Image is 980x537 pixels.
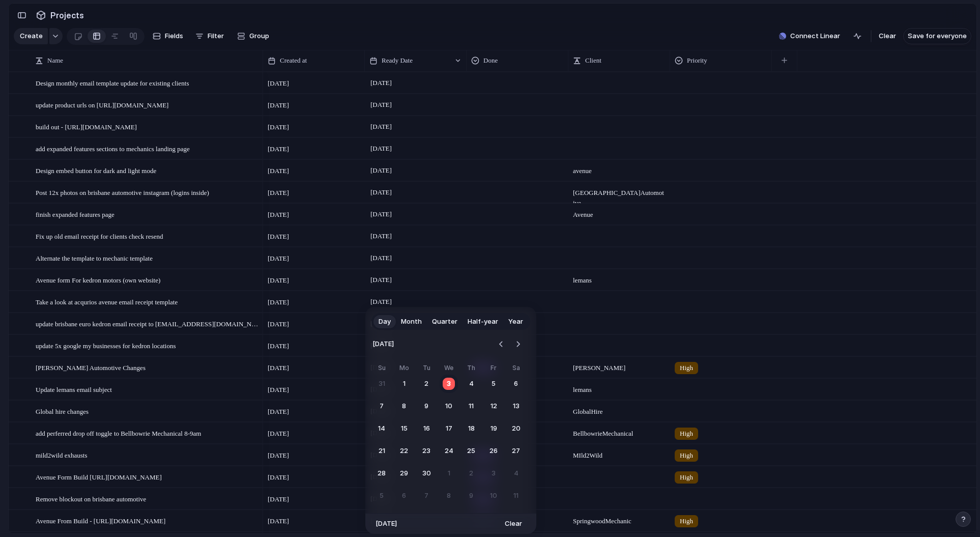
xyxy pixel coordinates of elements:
[494,337,508,351] button: Go to the Previous Month
[417,464,436,483] button: Tuesday, September 30th, 2025
[372,333,394,355] span: [DATE]
[507,487,525,505] button: Saturday, October 11th, 2025
[501,517,526,531] button: Clear
[395,397,413,415] button: Monday, September 8th, 2025
[372,487,391,505] button: Sunday, October 5th, 2025
[484,397,503,415] button: Friday, September 12th, 2025
[508,317,523,327] span: Year
[484,464,503,483] button: Friday, October 3rd, 2025
[507,464,525,483] button: Saturday, October 4th, 2025
[462,419,480,438] button: Thursday, September 18th, 2025
[507,397,525,415] button: Saturday, September 13th, 2025
[376,519,397,529] span: [DATE]
[401,317,422,327] span: Month
[440,442,458,460] button: Wednesday, September 24th, 2025
[417,419,436,438] button: Tuesday, September 16th, 2025
[395,464,413,483] button: Monday, September 29th, 2025
[395,419,413,438] button: Monday, September 15th, 2025
[484,442,503,460] button: Friday, September 26th, 2025
[440,464,458,483] button: Wednesday, October 1st, 2025
[440,363,458,375] th: Wednesday
[395,363,413,375] th: Monday
[427,314,463,330] button: Quarter
[440,397,458,415] button: Wednesday, September 10th, 2025
[372,464,391,483] button: Sunday, September 28th, 2025
[417,397,436,415] button: Tuesday, September 9th, 2025
[462,487,480,505] button: Thursday, October 9th, 2025
[372,375,391,393] button: Sunday, August 31st, 2025
[440,375,458,393] button: Today, Wednesday, September 3rd, 2025, selected
[484,487,503,505] button: Friday, October 10th, 2025
[417,487,436,505] button: Tuesday, October 7th, 2025
[373,314,396,330] button: Day
[417,442,436,460] button: Tuesday, September 23rd, 2025
[462,464,480,483] button: Thursday, October 2nd, 2025
[484,363,503,375] th: Friday
[372,397,391,415] button: Sunday, September 7th, 2025
[507,375,525,393] button: Saturday, September 6th, 2025
[503,314,528,330] button: Year
[462,363,480,375] th: Thursday
[463,314,503,330] button: Half-year
[484,375,503,393] button: Friday, September 5th, 2025
[511,337,525,351] button: Go to the Next Month
[440,487,458,505] button: Wednesday, October 8th, 2025
[372,363,391,375] th: Sunday
[372,442,391,460] button: Sunday, September 21st, 2025
[417,363,436,375] th: Tuesday
[507,363,525,375] th: Saturday
[468,317,498,327] span: Half-year
[417,375,436,393] button: Tuesday, September 2nd, 2025
[396,314,427,330] button: Month
[462,375,480,393] button: Thursday, September 4th, 2025
[462,442,480,460] button: Thursday, September 25th, 2025
[395,487,413,505] button: Monday, October 6th, 2025
[372,419,391,438] button: Sunday, September 14th, 2025
[507,419,525,438] button: Saturday, September 20th, 2025
[395,375,413,393] button: Monday, September 1st, 2025
[507,442,525,460] button: Saturday, September 27th, 2025
[440,419,458,438] button: Wednesday, September 17th, 2025
[395,442,413,460] button: Monday, September 22nd, 2025
[432,317,457,327] span: Quarter
[462,397,480,415] button: Thursday, September 11th, 2025
[484,419,503,438] button: Friday, September 19th, 2025
[379,317,391,327] span: Day
[372,363,525,505] table: September 2025
[505,519,522,529] span: Clear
